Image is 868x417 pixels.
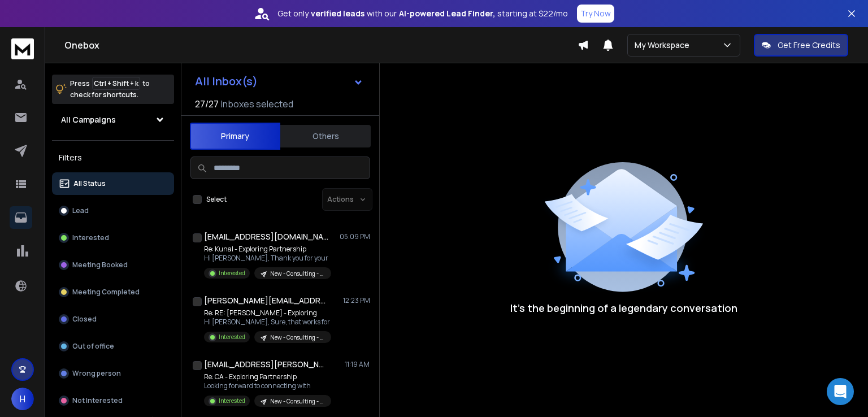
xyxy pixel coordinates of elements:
button: H [11,388,34,410]
div: Open Intercom Messenger [827,378,854,405]
p: Re: Kunal - Exploring Partnership [204,245,331,254]
button: Meeting Booked [52,254,174,276]
h3: Filters [52,150,174,166]
p: Re: CA - Exploring Partnership [204,372,331,381]
p: Interested [219,333,245,341]
img: logo [11,38,34,59]
strong: AI-powered Lead Finder, [399,8,495,19]
button: Get Free Credits [754,34,848,57]
p: 05:09 PM [340,232,370,241]
button: Out of office [52,335,174,358]
p: Out of office [72,342,114,351]
p: Interested [72,233,109,242]
p: Get only with our starting at $22/mo [277,8,568,19]
label: Select [206,195,227,204]
h1: All Inbox(s) [195,76,258,87]
h3: Inboxes selected [221,97,293,111]
p: Closed [72,315,97,324]
p: New - Consulting - Indian - Allurecent [270,333,324,342]
span: 27 / 27 [195,97,219,111]
p: Wrong person [72,369,121,378]
button: Try Now [577,5,614,23]
button: Closed [52,308,174,331]
p: Not Interested [72,396,123,405]
p: All Status [73,179,106,188]
button: Others [280,124,371,149]
p: Press to check for shortcuts. [70,78,150,101]
p: Re: RE: [PERSON_NAME] - Exploring [204,309,331,318]
button: Interested [52,227,174,249]
h1: [EMAIL_ADDRESS][DOMAIN_NAME] [204,231,328,242]
button: Not Interested [52,389,174,412]
button: All Inbox(s) [186,70,372,93]
p: New - Consulting - Indian - Allurecent [270,397,324,406]
h1: Onebox [64,38,578,52]
button: Meeting Completed [52,281,174,303]
p: Looking forward to connecting with [204,381,331,390]
button: All Status [52,172,174,195]
p: Interested [219,397,245,405]
p: Hi [PERSON_NAME], Sure, that works for [204,318,331,327]
p: Lead [72,206,89,215]
button: All Campaigns [52,108,174,131]
strong: verified leads [311,8,364,19]
p: My Workspace [635,40,694,51]
p: Hi [PERSON_NAME], Thank you for your [204,254,331,263]
button: Primary [190,123,280,150]
button: Wrong person [52,362,174,385]
p: 11:19 AM [345,360,370,369]
h1: [PERSON_NAME][EMAIL_ADDRESS][DOMAIN_NAME] [204,295,328,306]
p: 12:23 PM [343,296,370,305]
p: New - Consulting - Indian - Allurecent [270,270,324,278]
p: Meeting Booked [72,260,128,270]
h1: All Campaigns [61,114,116,125]
p: Meeting Completed [72,288,140,297]
p: Interested [219,269,245,277]
span: Ctrl + Shift + k [92,77,140,90]
p: Try Now [580,8,611,19]
p: It’s the beginning of a legendary conversation [510,300,737,316]
button: Lead [52,199,174,222]
p: Get Free Credits [778,40,840,51]
h1: [EMAIL_ADDRESS][PERSON_NAME][DOMAIN_NAME] [204,359,328,370]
